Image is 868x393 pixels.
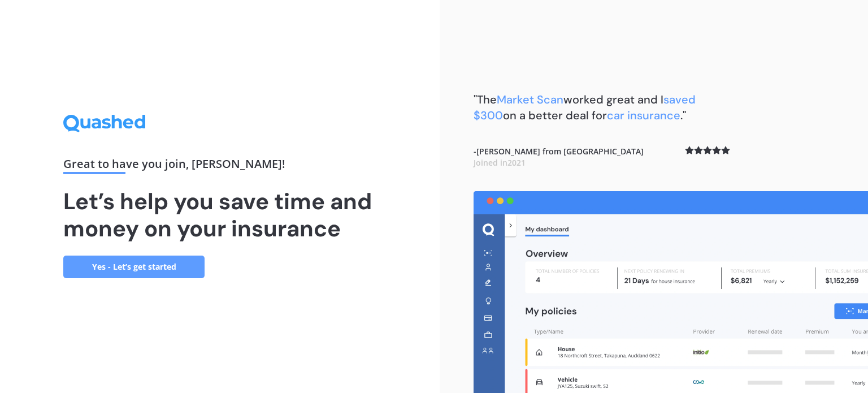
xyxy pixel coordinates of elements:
img: dashboard.webp [474,191,868,393]
span: car insurance [607,108,680,123]
b: "The worked great and I on a better deal for ." [474,92,696,123]
h1: Let’s help you save time and money on your insurance [63,188,376,242]
span: Market Scan [497,92,563,107]
div: Great to have you join , [PERSON_NAME] ! [63,158,376,174]
span: Joined in 2021 [474,157,526,168]
span: saved $300 [474,92,696,123]
b: - [PERSON_NAME] from [GEOGRAPHIC_DATA] [474,146,644,168]
a: Yes - Let’s get started [63,256,205,278]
